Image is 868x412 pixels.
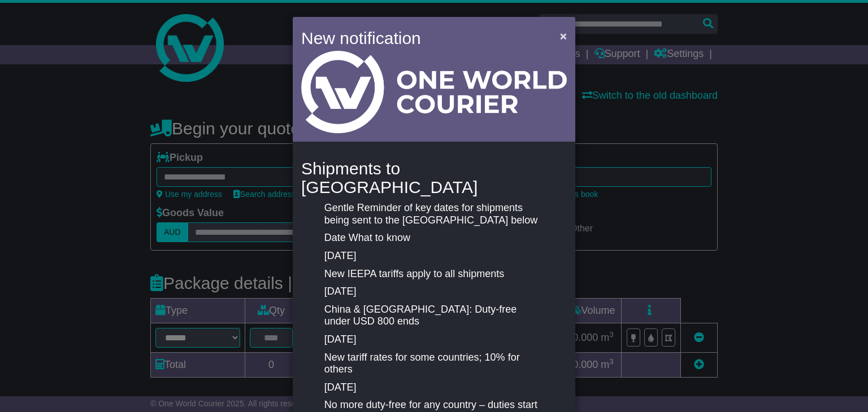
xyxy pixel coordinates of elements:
p: [DATE] [324,334,544,346]
p: [DATE] [324,382,544,394]
p: [DATE] [324,286,544,298]
button: Close [554,24,572,47]
span: × [560,29,567,42]
img: Light [301,51,567,133]
p: China & [GEOGRAPHIC_DATA]: Duty-free under USD 800 ends [324,304,544,328]
p: [DATE] [324,250,544,262]
p: Gentle Reminder of key dates for shipments being sent to the [GEOGRAPHIC_DATA] below [324,202,544,226]
h4: Shipments to [GEOGRAPHIC_DATA] [301,159,567,196]
p: Date What to know [324,232,544,244]
h4: New notification [301,25,544,51]
p: New IEEPA tariffs apply to all shipments [324,268,544,280]
p: New tariff rates for some countries; 10% for others [324,352,544,376]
